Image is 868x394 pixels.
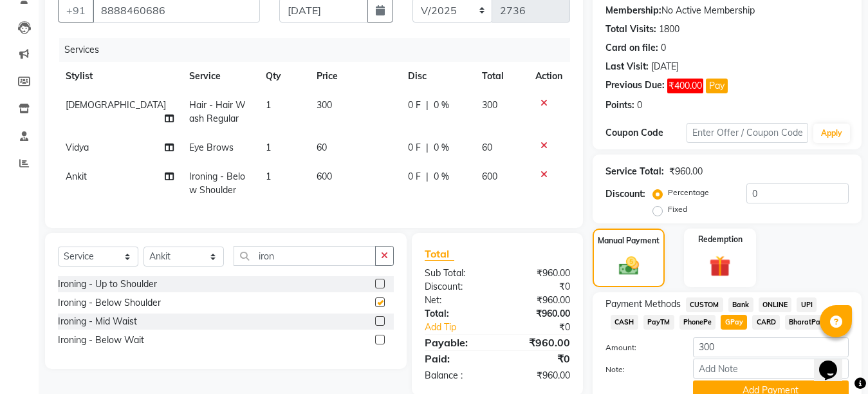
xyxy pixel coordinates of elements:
span: 0 F [408,98,421,112]
div: Coupon Code [605,126,687,140]
span: | [426,141,429,155]
iframe: chat widget [814,342,855,381]
span: UPI [797,297,817,312]
div: Points: [605,98,634,112]
div: Sub Total: [415,267,497,280]
label: Manual Payment [598,235,660,247]
span: 0 % [434,98,449,112]
span: 1 [266,171,271,182]
span: 300 [482,99,497,111]
span: 1 [266,142,271,153]
div: 0 [661,41,666,55]
div: Total Visits: [605,23,656,36]
div: Membership: [605,4,661,17]
div: Payable: [415,335,497,350]
div: Discount: [605,187,645,201]
input: Amount [693,337,849,357]
div: Ironing - Up to Shoulder [58,277,157,291]
span: PayTM [643,315,674,330]
button: Pay [706,79,728,93]
span: CASH [611,315,638,330]
div: ₹960.00 [497,335,580,350]
span: CARD [752,315,780,330]
span: GPay [721,315,747,330]
div: Total: [415,307,497,321]
span: | [426,170,429,183]
span: 300 [317,99,332,111]
span: PhonePe [679,315,716,330]
th: Disc [400,62,474,91]
span: 600 [482,171,497,182]
span: Vidya [66,142,89,153]
span: Ankit [66,171,87,182]
span: BharatPay [785,315,829,330]
span: 0 % [434,141,449,155]
th: Action [528,62,570,91]
span: Hair - Hair Wash Regular [189,99,246,124]
div: ₹960.00 [669,165,703,178]
label: Note: [596,364,683,375]
span: 600 [317,171,332,182]
img: _cash.svg [613,254,645,277]
div: [DATE] [651,60,679,73]
div: Service Total: [605,165,664,178]
input: Add Note [693,359,849,379]
th: Price [309,62,400,91]
span: Eye Brows [189,142,234,153]
div: Paid: [415,351,497,366]
input: Search or Scan [234,246,376,266]
div: No Active Membership [605,4,849,17]
span: 1 [266,99,271,111]
label: Percentage [668,187,709,198]
span: 0 F [408,141,421,155]
div: Ironing - Below Wait [58,333,144,347]
span: [DEMOGRAPHIC_DATA] [66,99,166,111]
div: Last Visit: [605,60,649,73]
label: Amount: [596,342,683,353]
span: 60 [317,142,327,153]
input: Enter Offer / Coupon Code [687,123,808,143]
span: Bank [728,297,753,312]
span: 0 % [434,170,449,183]
div: ₹960.00 [497,307,580,321]
div: Previous Due: [605,79,665,93]
span: CUSTOM [686,297,723,312]
label: Fixed [668,203,687,215]
div: ₹0 [497,280,580,294]
th: Service [181,62,258,91]
div: ₹960.00 [497,294,580,307]
div: ₹0 [511,321,580,334]
span: Ironing - Below Shoulder [189,171,245,196]
img: _gift.svg [703,253,737,279]
div: ₹960.00 [497,267,580,280]
div: Card on file: [605,41,658,55]
div: ₹0 [497,351,580,366]
div: Services [59,38,580,62]
div: Ironing - Mid Waist [58,315,137,328]
div: ₹960.00 [497,369,580,382]
label: Redemption [698,234,743,245]
th: Qty [258,62,309,91]
th: Stylist [58,62,181,91]
div: Balance : [415,369,497,382]
span: 0 F [408,170,421,183]
div: Ironing - Below Shoulder [58,296,161,310]
span: ₹400.00 [667,79,703,93]
span: 60 [482,142,492,153]
div: 0 [637,98,642,112]
div: Net: [415,294,497,307]
span: Total [425,247,454,261]
th: Total [474,62,528,91]
button: Apply [813,124,850,143]
div: 1800 [659,23,679,36]
span: Payment Methods [605,297,681,311]
div: Discount: [415,280,497,294]
span: | [426,98,429,112]
a: Add Tip [415,321,511,334]
span: ONLINE [759,297,792,312]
